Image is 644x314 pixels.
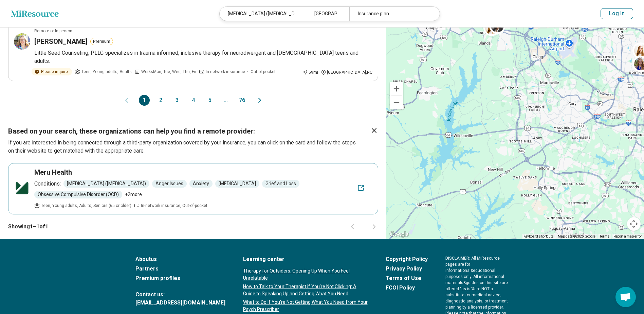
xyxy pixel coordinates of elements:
[135,291,225,299] span: Contact us:
[34,180,61,188] p: Conditions:
[388,230,410,239] a: Open this area in Google Maps (opens a new window)
[135,255,225,263] a: Aboutus
[558,234,595,238] span: Map data ©2025 Google
[125,191,142,198] span: + 2 more
[306,7,349,21] div: [GEOGRAPHIC_DATA], [GEOGRAPHIC_DATA] 27519
[348,223,356,231] button: Previous page
[34,49,372,65] p: Little Seed Counseling, PLLC specializes in trauma informed, inclusive therapy for neurodivergent...
[171,95,182,106] button: 3
[155,95,166,106] button: 2
[189,180,213,188] span: Anxiety
[243,283,368,297] a: How to Talk to Your Therapist if You’re Not Clicking: A Guide to Speaking Up and Getting What You...
[41,203,131,209] span: Teen, Young adults, Adults, Seniors (65 or older)
[445,256,469,261] span: DISCLAIMER
[600,234,609,238] a: Terms (opens in new tab)
[321,69,372,75] div: [GEOGRAPHIC_DATA] , NC
[141,69,196,75] span: Works Mon, Tue, Wed, Thu, Fri
[237,95,247,106] button: 76
[388,230,410,239] img: Google
[188,95,199,106] button: 4
[63,180,149,188] span: [MEDICAL_DATA] ([MEDICAL_DATA])
[386,284,428,292] a: FCOI Policy
[152,180,187,188] span: Anger Issues
[8,163,378,214] a: Meru HealthConditions:[MEDICAL_DATA] ([MEDICAL_DATA])Anger IssuesAnxiety[MEDICAL_DATA]Grief and L...
[141,203,207,209] span: In-network insurance, Out-of-pocket
[81,69,132,75] span: Teen, Young adults, Adults
[220,7,306,21] div: [MEDICAL_DATA] ([MEDICAL_DATA])
[390,82,403,95] button: Zoom in
[613,234,642,238] a: Report a map error
[262,180,299,188] span: Grief and Loss
[243,255,368,263] a: Learning center
[349,7,436,21] div: Insurance plan
[34,191,122,198] span: Obsessive Compulsive Disorder (OCD)
[386,265,428,273] a: Privacy Policy
[139,95,150,106] button: 1
[302,69,318,75] div: 59 mi
[243,299,368,313] a: What to Do If You’re Not Getting What You Need from Your Psych Prescriber
[206,69,245,75] span: In-network insurance
[390,96,403,109] button: Zoom out
[370,223,378,231] button: Next page
[32,68,72,75] div: Please inquire
[523,234,554,239] button: Keyboard shortcuts
[135,299,225,307] a: [EMAIL_ADDRESS][DOMAIN_NAME]
[627,217,641,231] button: Map camera controls
[90,38,113,45] button: Premium
[215,180,259,188] span: [MEDICAL_DATA]
[386,255,428,263] a: Copyright Policy
[601,8,633,19] button: Log In
[256,95,264,106] button: Next page
[251,69,276,75] span: Out-of-pocket
[8,214,378,239] div: Showing 1 – 1 of 1
[34,168,72,177] h3: Meru Health
[34,28,72,34] p: Remote or In-person
[243,267,368,282] a: Therapy for Outsiders: Opening Up When You Feel Unrelatable
[615,287,636,307] div: Open chat
[204,95,215,106] button: 5
[135,265,225,273] a: Partners
[220,95,231,106] span: ...
[386,274,428,282] a: Terms of Use
[135,274,225,282] a: Premium profiles
[34,37,88,46] h3: [PERSON_NAME]
[123,95,131,106] button: Previous page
